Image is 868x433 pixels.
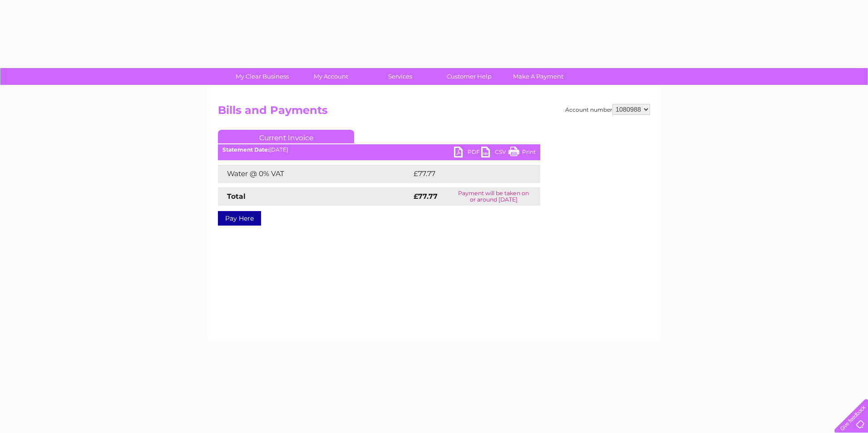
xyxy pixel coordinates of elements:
[218,104,650,121] h2: Bills and Payments
[363,68,438,85] a: Services
[565,104,650,115] div: Account number
[225,68,300,85] a: My Clear Business
[227,192,246,201] strong: Total
[294,68,369,85] a: My Account
[447,187,540,206] td: Payment will be taken on or around [DATE]
[454,147,481,160] a: PDF
[218,165,411,183] td: Water @ 0% VAT
[481,147,508,160] a: CSV
[222,146,269,153] b: Statement Date:
[218,211,261,226] a: Pay Here
[411,165,521,183] td: £77.77
[414,192,438,201] strong: £77.77
[218,130,354,143] a: Current Invoice
[218,147,540,153] div: [DATE]
[508,147,536,160] a: Print
[432,68,507,85] a: Customer Help
[501,68,576,85] a: Make A Payment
